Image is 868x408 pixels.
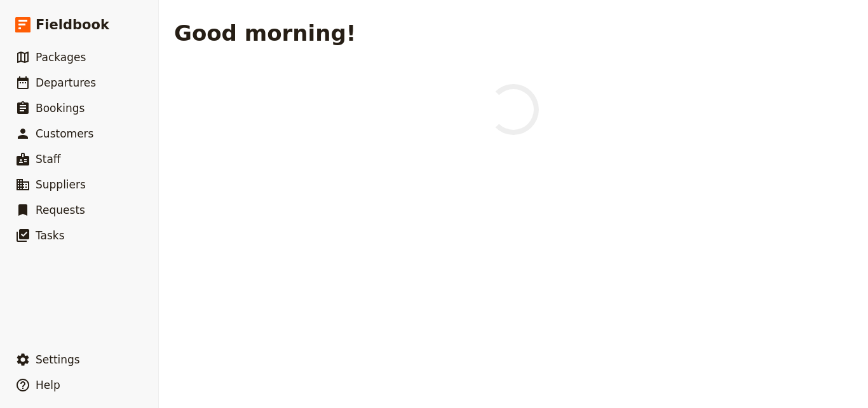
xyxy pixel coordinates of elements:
span: Settings [36,353,80,366]
span: Suppliers [36,178,86,191]
span: Departures [36,76,96,89]
span: Tasks [36,229,65,242]
span: Requests [36,204,85,216]
span: Packages [36,51,86,64]
span: Fieldbook [36,15,109,34]
span: Bookings [36,102,85,115]
span: Help [36,379,60,391]
span: Customers [36,127,93,140]
h1: Good morning! [174,20,356,46]
span: Staff [36,153,61,165]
